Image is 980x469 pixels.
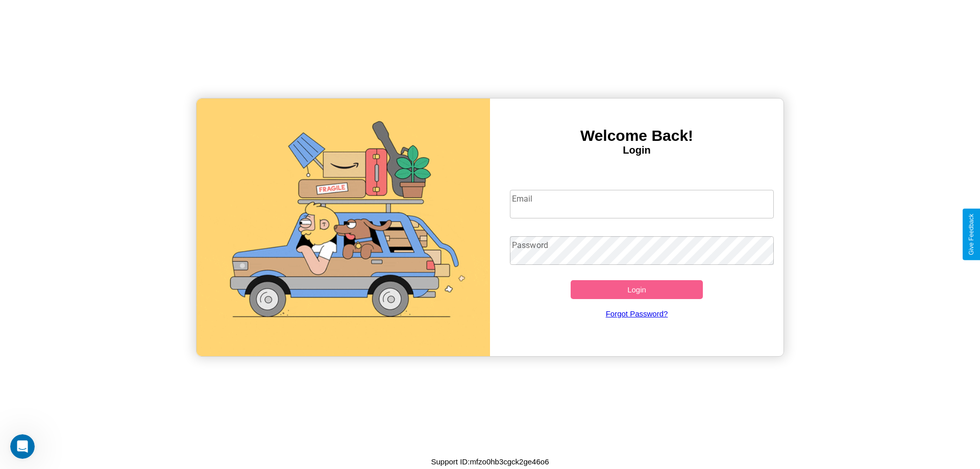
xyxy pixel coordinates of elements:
iframe: Intercom live chat [10,434,35,459]
p: Support ID: mfzo0hb3cgck2ge46o6 [431,455,549,468]
a: Forgot Password? [505,299,769,328]
h4: Login [490,144,783,156]
div: Give Feedback [968,214,975,255]
img: gif [197,98,490,356]
button: Login [571,280,703,299]
h3: Welcome Back! [490,127,783,144]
